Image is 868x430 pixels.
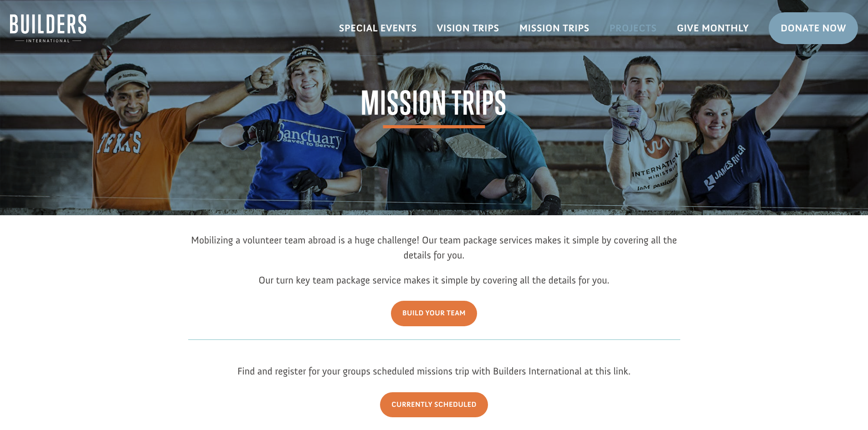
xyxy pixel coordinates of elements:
[10,14,86,42] img: Builders International
[16,28,125,35] div: to
[769,12,858,44] a: Donate Now
[509,15,600,41] a: Mission Trips
[237,365,631,377] span: Find and register for your groups scheduled missions trip with Builders International at this link.
[380,392,488,417] a: Currently Scheduled
[667,15,759,41] a: Give Monthly
[16,19,24,26] img: emoji partyPopper
[21,28,75,35] strong: Project Shovel Ready
[391,301,477,326] a: Build Your Team
[191,234,677,261] span: Mobilizing a volunteer team abroad is a huge challenge! Our team package services makes it simple...
[427,15,509,41] a: Vision Trips
[25,36,103,43] span: Rockford , [GEOGRAPHIC_DATA]
[16,36,23,43] img: US.png
[129,18,169,35] button: Donate
[329,15,427,41] a: Special Events
[361,87,507,128] span: Mission Trips
[258,274,609,286] span: Our turn key team package service makes it simple by covering all the details for you.
[16,9,125,27] div: [PERSON_NAME] donated $50
[600,15,667,41] a: Projects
